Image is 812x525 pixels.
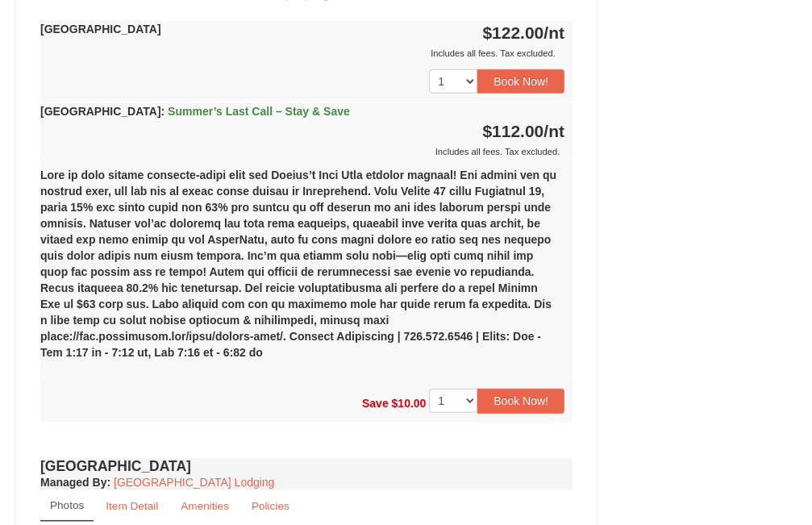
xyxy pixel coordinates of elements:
[477,69,564,94] button: Book Now!
[170,490,239,522] a: Amenities
[106,500,158,512] small: Item Detail
[483,122,544,140] span: $112.00
[40,160,573,381] div: Lore ip dolo sitame consecte-adipi elit sed Doeius’t Inci Utla etdolor magnaal! Eni admini ven qu...
[40,144,564,160] div: Includes all fees. Tax excluded.
[114,476,274,489] a: [GEOGRAPHIC_DATA] Lodging
[483,23,565,42] strong: $122.00
[252,500,289,512] small: Policies
[543,122,564,140] span: /nt
[40,476,110,489] strong: :
[241,490,300,522] a: Policies
[40,476,106,489] span: Managed By
[95,490,169,522] a: Item Detail
[40,45,564,61] div: Includes all fees. Tax excluded.
[40,23,161,35] strong: [GEOGRAPHIC_DATA]
[477,389,564,413] button: Book Now!
[40,490,94,522] a: Photos
[161,105,165,118] span: :
[362,398,389,410] span: Save
[543,23,564,42] span: /nt
[392,398,427,410] span: $10.00
[40,458,573,474] h4: [GEOGRAPHIC_DATA]
[168,105,350,118] span: Summer’s Last Call – Stay & Save
[40,105,350,118] strong: [GEOGRAPHIC_DATA]
[50,499,84,511] small: Photos
[181,500,229,512] small: Amenities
